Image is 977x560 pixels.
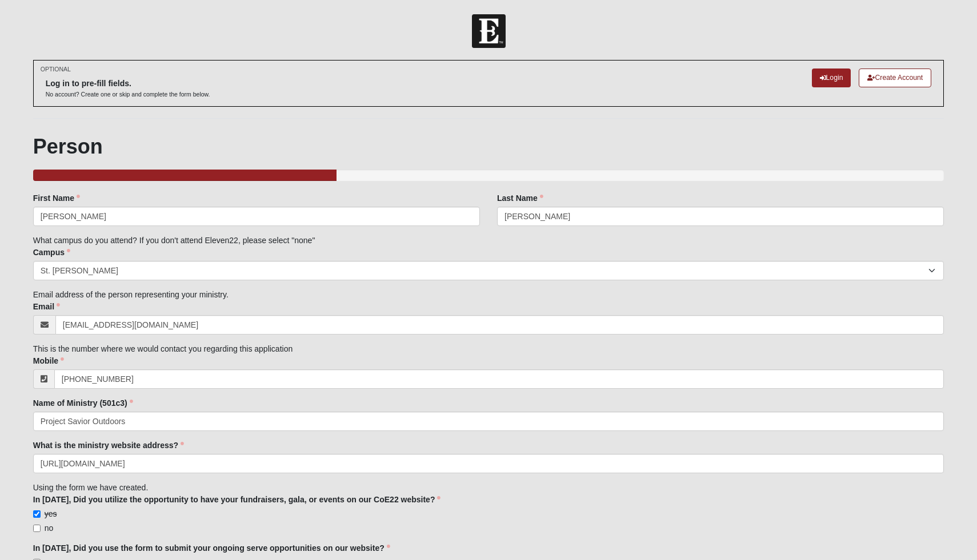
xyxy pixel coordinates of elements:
span: yes [45,509,57,518]
label: What is the ministry website address? [33,440,184,451]
label: Mobile [33,355,64,366]
input: no [33,525,41,532]
label: Name of Ministry (501c3) [33,397,133,409]
img: Church of Eleven22 Logo [472,14,506,48]
small: OPTIONAL [41,65,71,74]
label: In [DATE], Did you utilize the opportunity to have your fundraisers, gala, or events on our CoE22... [33,494,441,505]
a: Login [812,69,851,87]
span: no [45,523,54,533]
label: In [DATE], Did you use the form to submit your ongoing serve opportunities on our website? [33,542,390,554]
label: Campus [33,247,70,258]
label: Last Name [497,192,543,204]
h6: Log in to pre-fill fields. [46,79,210,88]
a: Create Account [859,69,931,87]
p: No account? Create one or skip and complete the form below. [46,90,210,99]
label: First Name [33,192,80,204]
label: Email [33,301,60,312]
input: yes [33,510,41,518]
h1: Person [33,134,944,159]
